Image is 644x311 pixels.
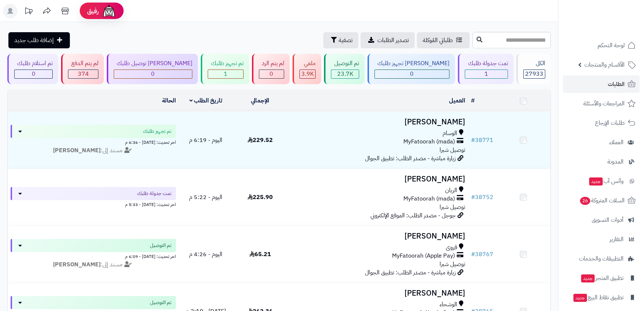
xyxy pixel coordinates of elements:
[14,36,54,45] span: إضافة طلب جديد
[19,4,38,20] a: تحديثات المنصة
[442,129,457,138] span: الوسام
[465,59,508,68] div: تمت جدولة طلبك
[248,136,273,145] span: 229.52
[610,234,624,244] span: التقارير
[137,190,172,197] span: تمت جدولة طلبك
[189,250,222,259] span: اليوم - 4:26 م
[290,175,465,183] h3: [PERSON_NAME]
[580,273,624,283] span: تطبيق المتجر
[208,70,243,78] div: 1
[8,32,70,48] a: إضافة طلب جديد
[300,70,315,78] div: 3851
[573,294,587,302] span: جديد
[583,98,625,109] span: المراجعات والأسئلة
[53,146,101,155] strong: [PERSON_NAME]
[515,54,552,84] a: الكل27933
[598,40,625,50] span: لوحة التحكم
[403,138,455,146] span: MyFatoorah (mada)
[607,157,624,167] span: المدونة
[609,137,624,147] span: العملاء
[563,231,640,248] a: التقارير
[300,59,316,68] div: ملغي
[440,300,457,309] span: الوشحاء
[365,268,456,277] span: زيارة مباشرة - مصدر الطلب: تطبيق الجوال
[366,54,456,84] a: [PERSON_NAME] تجهيز طلبك 0
[114,70,192,78] div: 0
[370,211,456,220] span: جوجل - مصدر الطلب: الموقع الإلكتروني
[563,289,640,306] a: تطبيق نقاط البيعجديد
[87,7,99,15] span: رفيق
[291,54,323,84] a: ملغي 3.9K
[365,154,456,163] span: زيارة مباشرة - مصدر الطلب: تطبيق الجوال
[6,54,60,84] a: تم استلام طلبك 0
[375,70,449,78] div: 0
[440,203,465,211] span: توصيل شبرا
[563,172,640,190] a: وآتس آبجديد
[563,192,640,209] a: السلات المتروكة26
[114,59,192,68] div: [PERSON_NAME] توصيل طلبك
[595,118,625,128] span: طلبات الإرجاع
[78,70,89,78] span: 374
[251,96,269,105] a: الإجمالي
[449,96,465,105] a: العميل
[440,146,465,154] span: توصيل شبرا
[331,59,359,68] div: تم التوصيل
[105,54,199,84] a: [PERSON_NAME] توصيل طلبك 0
[331,70,358,78] div: 23706
[248,193,273,202] span: 225.90
[446,243,457,252] span: قروى
[151,70,155,78] span: 0
[392,252,455,260] span: MyFatoorah (Apple Pay)
[102,4,116,18] img: ai-face.png
[290,232,465,240] h3: [PERSON_NAME]
[323,54,366,84] a: تم التوصيل 23.7K
[249,250,271,259] span: 65.21
[410,70,414,78] span: 0
[259,70,284,78] div: 0
[301,70,314,78] span: 3.9K
[417,32,470,48] a: طلباتي المُوكلة
[563,114,640,132] a: طلبات الإرجاع
[224,70,227,78] span: 1
[471,96,475,105] a: #
[403,195,455,203] span: MyFatoorah (mada)
[32,70,35,78] span: 0
[423,36,453,45] span: طلباتي المُوكلة
[189,136,222,145] span: اليوم - 6:19 م
[11,200,176,208] div: اخر تحديث: [DATE] - 5:33 م
[251,54,291,84] a: لم يتم الرد 0
[150,299,172,306] span: تم التوصيل
[60,54,105,84] a: لم يتم الدفع 374
[579,254,624,264] span: التطبيقات والخدمات
[53,260,101,269] strong: [PERSON_NAME]
[189,96,223,105] a: تاريخ الطلب
[563,153,640,171] a: المدونة
[580,197,590,205] span: 26
[189,193,222,202] span: اليوم - 5:22 م
[573,292,624,303] span: تطبيق نقاط البيع
[471,136,475,145] span: #
[465,70,507,78] div: 1
[563,250,640,267] a: التطبيقات والخدمات
[199,54,250,84] a: تم تجهيز طلبك 1
[485,70,488,78] span: 1
[68,70,98,78] div: 374
[68,59,98,68] div: لم يتم الدفع
[471,193,493,202] a: #38752
[259,59,284,68] div: لم يتم الرد
[592,215,624,225] span: أدوات التسويق
[374,59,449,68] div: [PERSON_NAME] تجهيز طلبك
[150,242,172,249] span: تم التوصيل
[525,70,543,78] span: 27933
[208,59,243,68] div: تم تجهيز طلبك
[581,274,595,282] span: جديد
[471,193,475,202] span: #
[563,75,640,93] a: الطلبات
[563,37,640,54] a: لوحة التحكم
[579,195,625,206] span: السلات المتروكة
[608,79,625,89] span: الطلبات
[456,54,515,84] a: تمت جدولة طلبك 1
[563,134,640,151] a: العملاء
[337,70,353,78] span: 23.7K
[471,250,493,259] a: #38767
